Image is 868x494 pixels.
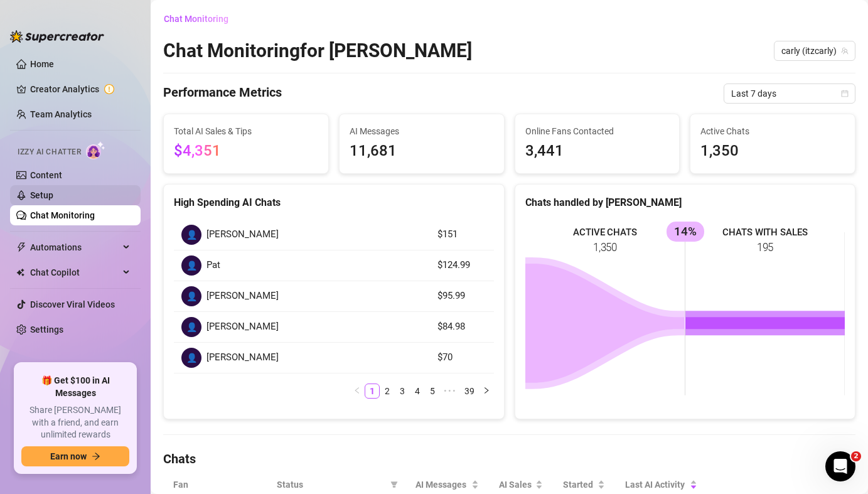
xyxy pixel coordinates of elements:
[380,384,394,398] a: 2
[30,262,119,282] span: Chat Copilot
[164,14,228,24] span: Chat Monitoring
[440,384,460,399] li: Next 5 Pages
[206,350,279,365] span: [PERSON_NAME]
[437,319,486,335] article: $84.98
[781,41,848,60] span: carly (itzcarly)
[206,227,279,242] span: [PERSON_NAME]
[174,195,494,210] div: High Spending AI Chats
[390,481,398,488] span: filter
[410,384,424,398] a: 4
[437,289,486,304] article: $95.99
[440,384,460,399] span: •••
[206,319,279,335] span: [PERSON_NAME]
[30,79,131,99] a: Creator Analytics exclamation-circle
[479,384,494,399] li: Next Page
[163,83,282,104] h4: Performance Metrics
[841,47,849,55] span: team
[30,170,62,180] a: Content
[86,141,105,159] img: AI Chatter
[50,451,87,461] span: Earn now
[425,384,440,399] li: 5
[479,384,494,399] button: right
[525,124,670,138] span: Online Fans Contacted
[731,84,848,103] span: Last 7 days
[525,195,845,210] div: Chats handled by [PERSON_NAME]
[181,348,201,368] div: 👤
[21,446,129,466] button: Earn nowarrow-right
[437,350,486,365] article: $70
[841,90,849,97] span: calendar
[181,255,201,276] div: 👤
[525,139,670,163] span: 3,441
[350,139,494,163] span: 11,681
[380,384,395,399] li: 2
[277,478,385,491] span: Status
[350,384,365,399] button: left
[365,384,379,398] a: 1
[825,451,855,481] iframe: Intercom live chat
[30,210,95,220] a: Chat Monitoring
[350,384,365,399] li: Previous Page
[30,237,119,257] span: Automations
[163,9,238,29] button: Chat Monitoring
[460,384,479,399] li: 39
[365,384,380,399] li: 1
[388,475,400,494] span: filter
[437,227,486,242] article: $151
[437,258,486,273] article: $124.99
[30,299,115,309] a: Discover Viral Videos
[181,317,201,337] div: 👤
[410,384,425,399] li: 4
[92,452,100,461] span: arrow-right
[30,325,63,335] a: Settings
[21,375,129,399] span: 🎁 Get $100 in AI Messages
[163,450,855,468] h4: Chats
[700,124,845,138] span: Active Chats
[625,478,687,491] span: Last AI Activity
[350,124,494,138] span: AI Messages
[16,268,24,277] img: Chat Copilot
[483,387,490,394] span: right
[499,478,533,491] span: AI Sales
[30,109,92,119] a: Team Analytics
[395,384,409,398] a: 3
[426,384,439,398] a: 5
[30,190,53,200] a: Setup
[30,59,54,69] a: Home
[10,30,104,43] img: logo-BBDzfeDw.svg
[181,286,201,306] div: 👤
[206,258,220,273] span: Pat
[851,451,861,461] span: 2
[163,39,472,63] h2: Chat Monitoring for [PERSON_NAME]
[18,146,81,158] span: Izzy AI Chatter
[21,404,129,441] span: Share [PERSON_NAME] with a friend, and earn unlimited rewards
[395,384,410,399] li: 3
[461,384,478,398] a: 39
[181,225,201,245] div: 👤
[174,124,318,138] span: Total AI Sales & Tips
[415,478,469,491] span: AI Messages
[174,142,221,159] span: $4,351
[206,289,279,304] span: [PERSON_NAME]
[563,478,595,491] span: Started
[353,387,361,394] span: left
[700,139,845,163] span: 1,350
[16,242,26,252] span: thunderbolt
